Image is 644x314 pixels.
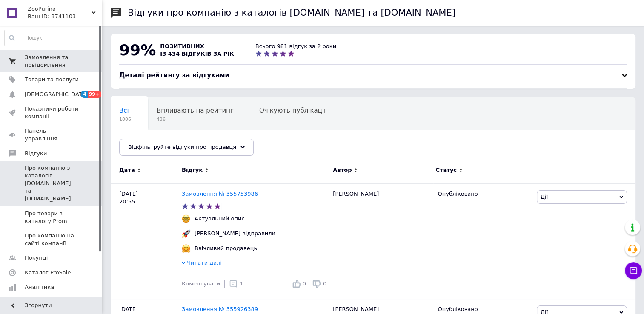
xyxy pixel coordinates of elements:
span: Очікують публікації [259,107,326,114]
span: позитивних [160,43,204,49]
span: Дата [119,166,135,174]
span: Читати далі [187,260,222,266]
input: Пошук [5,30,100,46]
span: Впливають на рейтинг [157,107,234,114]
span: Відфільтруйте відгуки про продавця [128,144,236,150]
span: Всі [119,107,129,114]
span: Каталог ProSale [25,269,71,277]
span: 0 [303,280,306,287]
span: Покупці [25,254,48,262]
span: Про компанію на сайті компанії [25,232,79,247]
div: [PERSON_NAME] відправили [192,230,278,237]
div: Коментувати [182,280,220,288]
div: Ввічливий продавець [192,245,259,252]
div: Опубліковано [438,190,530,198]
img: :hugging_face: [182,244,190,253]
img: :nerd_face: [182,214,190,223]
div: Деталі рейтингу за відгуками [119,71,627,80]
span: Показники роботи компанії [25,105,79,120]
span: Про товари з каталогу Prom [25,210,79,225]
span: 99+ [88,91,102,98]
span: 1006 [119,116,131,123]
span: Статус [435,166,457,174]
span: Замовлення та повідомлення [25,54,79,69]
a: Замовлення № 355753986 [182,191,258,197]
div: Всього 981 відгук за 2 роки [255,43,336,50]
span: Коментувати [182,280,220,287]
span: із 434 відгуків за рік [160,51,234,57]
span: Про компанію з каталогів [DOMAIN_NAME] та [DOMAIN_NAME] [25,164,79,203]
div: Актуальний опис [192,215,247,223]
span: 99% [119,41,156,59]
span: Деталі рейтингу за відгуками [119,71,229,79]
span: Аналітика [25,283,54,291]
span: ZooPurina [28,5,92,13]
div: 1 [229,280,243,288]
div: Читати далі [182,259,329,269]
div: Ваш ID: 3741103 [28,13,102,20]
h1: Відгуки про компанію з каталогів [DOMAIN_NAME] та [DOMAIN_NAME] [128,8,455,18]
button: Чат з покупцем [625,262,642,279]
span: Панель управління [25,127,79,143]
div: Опубліковано [438,305,530,313]
span: Відгук [182,166,203,174]
span: [DEMOGRAPHIC_DATA] [25,91,88,98]
div: [PERSON_NAME] [329,183,433,299]
div: Опубліковані без коментаря [111,130,223,163]
span: 0 [323,280,326,287]
span: 4 [81,91,88,98]
span: Дії [541,194,548,200]
div: [DATE] 20:55 [111,183,182,299]
span: 1 [240,280,243,287]
span: Відгуки [25,150,47,157]
span: Товари та послуги [25,76,79,83]
a: Замовлення № 355926389 [182,306,258,312]
span: 436 [157,116,234,123]
img: :rocket: [182,229,190,238]
span: Автор [333,166,352,174]
span: Опубліковані без комен... [119,139,206,147]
